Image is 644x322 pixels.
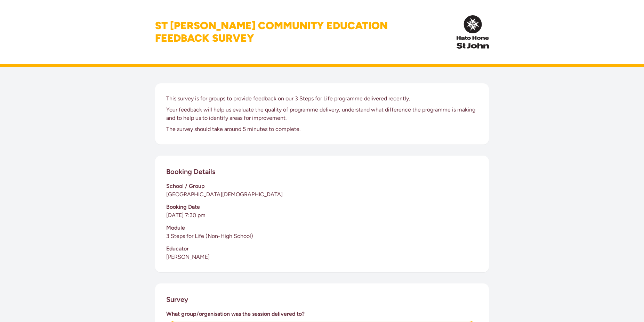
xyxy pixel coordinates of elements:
h3: What group/organisation was the session delivered to? [166,310,478,318]
p: 3 Steps for Life (Non-High School) [166,232,478,240]
h1: St [PERSON_NAME] Community Education Feedback Survey [155,19,388,44]
h3: School / Group [166,182,478,190]
h3: Educator [166,245,478,253]
p: [PERSON_NAME] [166,253,478,261]
h3: Booking Date [166,203,478,211]
p: Your feedback will help us evaluate the quality of programme delivery, understand what difference... [166,106,478,122]
p: [DATE] 7:30 pm [166,211,478,220]
p: The survey should take around 5 minutes to complete. [166,125,478,133]
p: This survey is for groups to provide feedback on our 3 Steps for Life programme delivered recently. [166,94,478,103]
h2: Survey [166,295,188,304]
p: [GEOGRAPHIC_DATA][DEMOGRAPHIC_DATA] [166,190,478,199]
img: InPulse [457,15,489,49]
h3: Module [166,224,478,232]
h2: Booking Details [166,167,215,176]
